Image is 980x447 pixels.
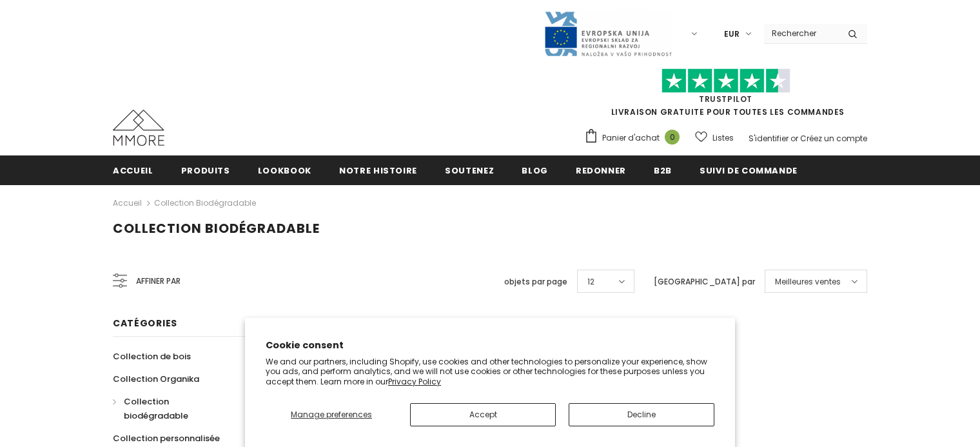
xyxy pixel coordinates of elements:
span: Suivi de commande [700,164,798,177]
img: Cas MMORE [113,110,164,146]
span: Meilleures ventes [775,275,841,288]
span: Listes [712,132,734,144]
img: Faites confiance aux étoiles pilotes [661,68,790,94]
a: Collection Organika [113,368,199,390]
a: Privacy Policy [388,376,441,387]
span: Affiner par [136,274,181,288]
button: Manage preferences [266,403,397,426]
span: Accueil [113,164,153,177]
h2: Cookie consent [266,339,714,352]
a: S'identifier [749,133,789,144]
span: B2B [654,164,672,177]
p: We and our partners, including Shopify, use cookies and other technologies to personalize your ex... [266,357,714,387]
a: Collection de bois [113,345,191,368]
span: Notre histoire [339,164,417,177]
span: Collection Organika [113,373,199,385]
a: Notre histoire [339,155,417,184]
input: Search Site [764,24,838,43]
span: Collection biodégradable [113,219,320,237]
label: [GEOGRAPHIC_DATA] par [654,275,755,288]
a: Suivi de commande [700,155,798,184]
span: or [790,133,798,144]
a: Blog [522,155,548,184]
span: Manage preferences [291,409,372,420]
a: Produits [181,155,230,184]
a: Lookbook [258,155,311,184]
label: objets par page [504,275,567,288]
a: Redonner [576,155,626,184]
button: Decline [569,403,714,426]
span: 12 [587,275,594,288]
img: Javni Razpis [544,10,672,57]
a: TrustPilot [699,94,752,104]
span: LIVRAISON GRATUITE POUR TOUTES LES COMMANDES [584,74,867,117]
span: soutenez [445,164,494,177]
span: Panier d'achat [602,132,660,144]
span: Lookbook [258,164,311,177]
a: Collection biodégradable [113,390,234,427]
a: Javni Razpis [544,28,672,39]
span: Produits [181,164,230,177]
span: Collection de bois [113,350,191,363]
a: Créez un compte [800,133,867,144]
a: soutenez [445,155,494,184]
span: Collection biodégradable [124,395,188,422]
a: Accueil [113,155,153,184]
a: Collection biodégradable [154,197,256,208]
span: EUR [724,28,740,41]
span: Blog [522,164,548,177]
span: Redonner [576,164,626,177]
a: Accueil [113,195,142,211]
a: Panier d'achat 0 [584,128,686,148]
a: Listes [695,126,734,149]
span: 0 [665,130,680,144]
span: Collection personnalisée [113,432,220,444]
a: B2B [654,155,672,184]
span: Catégories [113,317,177,330]
button: Accept [410,403,556,426]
